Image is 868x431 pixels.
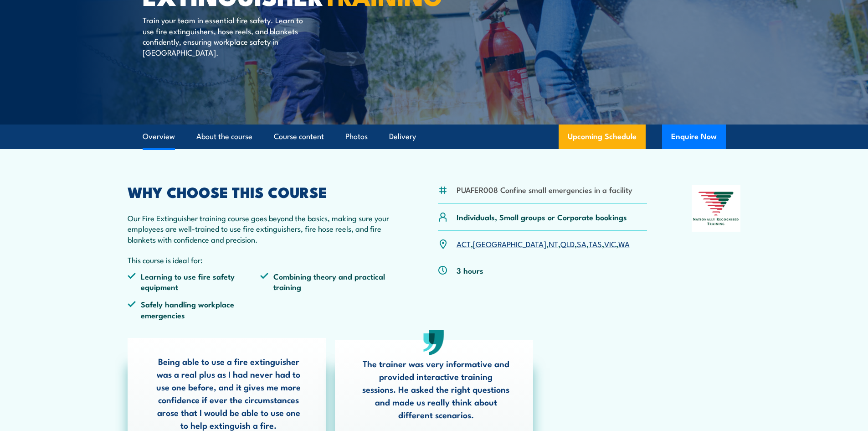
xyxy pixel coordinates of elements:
[143,125,175,149] a: Overview
[128,213,394,244] p: Our Fire Extinguisher training course goes beyond the basics, making sure your employees are well...
[604,238,616,249] a: VIC
[389,125,416,149] a: Delivery
[618,238,630,249] a: WA
[457,184,632,195] li: PUAFER008 Confine small emergencies in a facility
[128,185,394,198] h2: WHY CHOOSE THIS COURSE
[274,125,324,149] a: Course content
[196,125,252,149] a: About the course
[457,212,627,222] p: Individuals, Small groups or Corporate bookings
[549,238,558,249] a: NT
[143,15,309,57] p: Train your team in essential fire safety. Learn to use fire extinguishers, hose reels, and blanke...
[345,125,368,149] a: Photos
[589,238,602,249] a: TAS
[457,238,471,249] a: ACT
[692,185,741,232] img: Nationally Recognised Training logo.
[662,125,726,149] button: Enquire Now
[577,238,586,249] a: SA
[457,265,483,275] p: 3 hours
[128,254,394,265] p: This course is ideal for:
[473,238,546,249] a: [GEOGRAPHIC_DATA]
[362,357,510,421] p: The trainer was very informative and provided interactive training sessions. He asked the right q...
[128,271,261,292] li: Learning to use fire safety equipment
[260,271,393,292] li: Combining theory and practical training
[128,299,261,320] li: Safely handling workplace emergencies
[559,125,646,149] a: Upcoming Schedule
[560,238,575,249] a: QLD
[457,239,630,249] p: , , , , , , ,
